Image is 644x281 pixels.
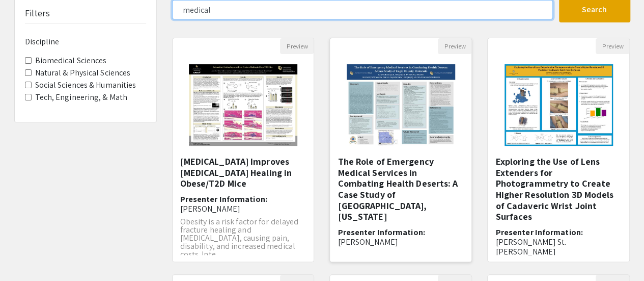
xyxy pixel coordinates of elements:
h6: Presenter Information: [495,227,622,257]
span: [PERSON_NAME] St. [PERSON_NAME] [495,237,566,257]
span: [PERSON_NAME] [180,203,240,214]
img: <p class="ql-align-center"><strong style="color: black;">Exploring the Use of Lens Extenders for ... [494,54,623,156]
label: Biomedical Sciences [35,55,107,67]
div: Open Presentation <p>Intermittent Fasting Improves Bone Fracture Healing in Obese/T2D Mice</p> [172,38,315,262]
span: [PERSON_NAME] [338,237,398,247]
h5: [MEDICAL_DATA] Improves [MEDICAL_DATA] Healing in Obese/T2D Mice [180,156,306,189]
img: <p>Intermittent Fasting Improves Bone Fracture Healing in Obese/T2D Mice</p> [179,54,307,156]
iframe: Chat [8,235,43,273]
button: Preview [596,38,629,54]
button: Preview [438,38,471,54]
h5: Filters [25,8,50,19]
label: Natural & Physical Sciences [35,67,131,79]
p: Obesity is a risk factor for delayed fracture healing and [MEDICAL_DATA], causing pain, disabilit... [180,218,306,259]
h6: Presenter Information: [338,227,464,247]
div: Open Presentation <p class="ql-align-center">The Role of Emergency Medical Services in Combating ... [329,38,472,262]
h6: Discipline [25,37,146,46]
label: Tech, Engineering, & Math [35,91,128,104]
h6: Presenter Information: [180,194,306,214]
label: Social Sciences & Humanities [35,79,136,91]
h5: Exploring the Use of Lens Extenders for Photogrammetry to Create Higher Resolution 3D Models of C... [495,156,622,222]
div: Open Presentation <p class="ql-align-center"><strong style="color: black;">Exploring the Use of L... [487,38,630,262]
h5: The Role of Emergency Medical Services in Combating Health Deserts: A Case Study of [GEOGRAPHIC_D... [338,156,464,222]
img: <p class="ql-align-center">The Role of Emergency Medical Services in Combating Health Deserts: A ... [337,54,465,156]
span: Mentor: [338,254,367,265]
button: Preview [280,38,314,54]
